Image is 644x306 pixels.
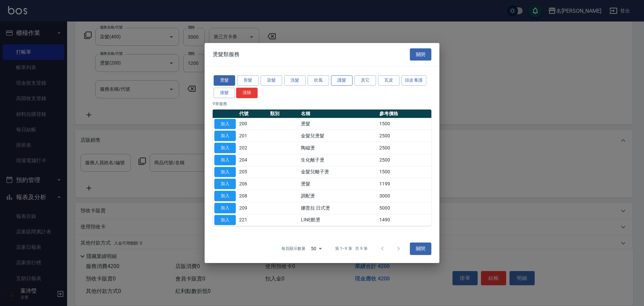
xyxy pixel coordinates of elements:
td: 金髮兒離子燙 [299,166,378,178]
button: 接髮 [214,88,235,98]
td: 娜普拉 日式燙 [299,202,378,214]
td: 2500 [378,142,431,154]
button: 染髮 [261,75,282,86]
button: 洗髮 [284,75,306,86]
button: 頭皮養護 [401,75,426,86]
th: 參考價格 [378,110,431,118]
td: 5000 [378,202,431,214]
td: 1500 [378,118,431,130]
td: 2500 [378,130,431,142]
div: 50 [308,239,324,258]
td: 3000 [378,190,431,202]
button: 清除 [236,88,258,98]
button: 加入 [214,131,236,141]
th: 類別 [268,110,299,118]
button: 加入 [214,179,236,189]
td: 202 [237,142,268,154]
button: 護髮 [331,75,353,86]
td: 金髮兒燙髮 [299,130,378,142]
button: 加入 [214,143,236,153]
button: 其它 [355,75,376,86]
th: 代號 [237,110,268,118]
button: 剪髮 [237,75,259,86]
button: 關閉 [410,243,431,255]
button: 加入 [214,215,236,225]
td: 1199 [378,178,431,190]
button: 燙髮 [214,75,235,86]
td: 201 [237,130,268,142]
span: 燙髮類服務 [213,51,239,58]
td: LINE酷燙 [299,214,378,226]
p: 每頁顯示數量 [281,246,306,252]
td: 2500 [378,154,431,166]
td: 204 [237,154,268,166]
td: 206 [237,178,268,190]
p: 9 筆服務 [213,101,431,107]
button: 瓦皮 [378,75,399,86]
button: 吹風 [308,75,329,86]
td: 200 [237,118,268,130]
td: 221 [237,214,268,226]
button: 加入 [214,155,236,165]
td: 1490 [378,214,431,226]
button: 加入 [214,167,236,177]
td: 209 [237,202,268,214]
td: 生化離子燙 [299,154,378,166]
th: 名稱 [299,110,378,118]
td: 陶磁燙 [299,142,378,154]
button: 加入 [214,203,236,213]
button: 加入 [214,191,236,201]
td: 205 [237,166,268,178]
button: 加入 [214,119,236,129]
td: 1500 [378,166,431,178]
td: 燙髮 [299,178,378,190]
p: 第 1–9 筆 共 9 筆 [335,246,368,252]
td: 調配燙 [299,190,378,202]
td: 燙髮 [299,118,378,130]
button: 關閉 [410,48,431,61]
td: 208 [237,190,268,202]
